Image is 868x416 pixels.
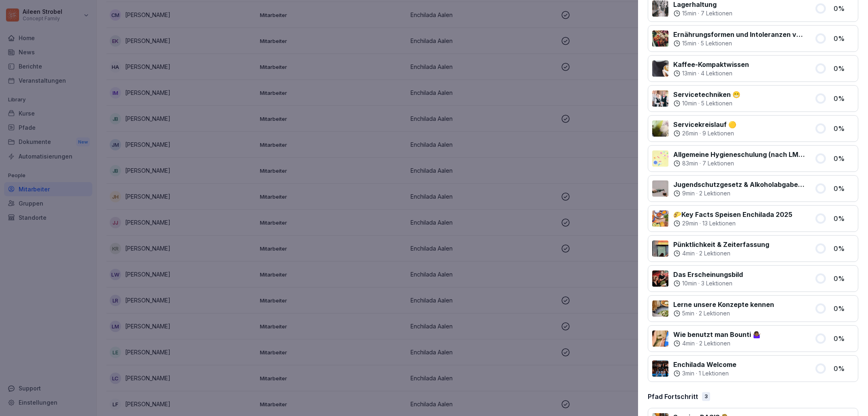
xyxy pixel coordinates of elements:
div: · [673,189,805,197]
p: 15 min [682,9,696,17]
p: 13 Lektionen [702,219,736,227]
p: 10 min [682,99,697,107]
p: Enchilada Welcome [673,360,736,369]
p: 0 % [834,34,854,43]
p: 83 min [682,159,698,167]
p: Wie benutzt man Bounti 🤷🏾‍♀️ [673,330,761,339]
p: 2 Lektionen [699,339,730,347]
div: 3 [702,392,710,401]
p: 0 % [834,244,854,253]
p: 5 min [682,309,694,317]
p: Pfad Fortschritt [648,392,698,401]
p: 2 Lektionen [699,309,730,317]
div: · [673,219,792,227]
p: 4 Lektionen [701,69,732,77]
p: 10 min [682,279,697,287]
p: 0 % [834,274,854,283]
p: 0 % [834,184,854,193]
p: 2 Lektionen [699,249,730,257]
div: · [673,279,743,287]
p: 26 min [682,129,698,137]
p: 15 min [682,39,696,47]
p: 5 Lektionen [701,39,732,47]
p: 13 min [682,69,696,77]
p: 7 Lektionen [702,159,734,167]
p: Allgemeine Hygieneschulung (nach LMHV §4) [673,150,805,159]
p: 29 min [682,219,698,227]
p: 4 min [682,339,695,347]
p: 🌮Key Facts Speisen Enchilada 2025 [673,210,792,219]
p: 4 min [682,249,695,257]
div: · [673,129,736,137]
p: Kaffee-Kompaktwissen [673,60,749,69]
p: 3 Lektionen [701,279,732,287]
p: 7 Lektionen [701,9,732,17]
p: 9 Lektionen [702,129,734,137]
p: 0 % [834,154,854,163]
div: · [673,309,774,317]
div: · [673,369,736,377]
p: Lerne unsere Konzepte kennen [673,300,774,309]
p: 1 Lektionen [699,369,729,377]
p: 5 Lektionen [701,99,732,107]
div: · [673,339,761,347]
p: 9 min [682,189,695,197]
div: · [673,9,732,17]
p: 0 % [834,364,854,373]
div: · [673,249,769,257]
p: Jugendschutzgesetz & Alkoholabgabe in der Gastronomie 🧒🏽 [673,180,805,189]
p: 0 % [834,64,854,73]
div: · [673,159,805,167]
p: 0 % [834,94,854,103]
p: 3 min [682,369,694,377]
p: Servicetechniken 😁 [673,90,740,99]
p: 0 % [834,334,854,343]
p: Servicekreislauf 🟡 [673,120,736,129]
p: 2 Lektionen [699,189,730,197]
p: 0 % [834,124,854,133]
div: · [673,69,749,77]
div: · [673,39,805,47]
p: 0 % [834,214,854,223]
p: 0 % [834,304,854,313]
p: 0 % [834,4,854,13]
div: · [673,99,740,107]
p: Ernährungsformen und Intoleranzen verstehen [673,30,805,39]
p: Pünktlichkeit & Zeiterfassung [673,240,769,249]
p: Das Erscheinungsbild [673,270,743,279]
